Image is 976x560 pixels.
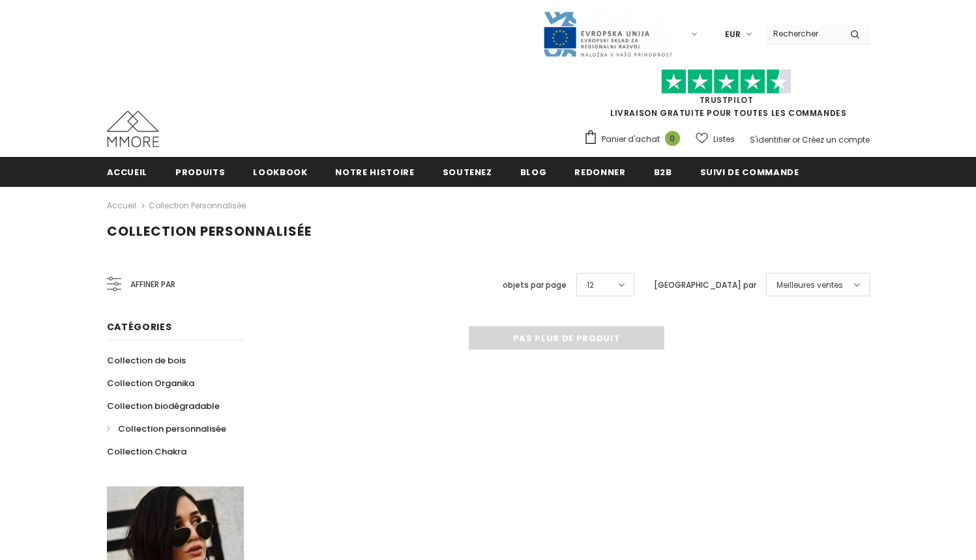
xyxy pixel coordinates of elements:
[107,445,186,458] span: Collection Chakra
[107,400,220,412] span: Collection biodégradable
[130,277,175,292] span: Affiner par
[587,279,594,292] span: 12
[574,157,625,186] a: Redonner
[107,349,186,372] a: Collection de bois
[602,133,660,146] span: Panier d'achat
[118,423,226,435] span: Collection personnalisée
[253,166,307,178] span: Lookbook
[253,157,307,186] a: Lookbook
[443,157,492,186] a: soutenez
[654,157,672,186] a: B2B
[335,166,414,178] span: Notre histoire
[574,166,625,178] span: Redonner
[335,157,414,186] a: Notre histoire
[584,75,870,119] span: LIVRAISON GRATUITE POUR TOUTES LES COMMANDES
[107,377,194,389] span: Collection Organika
[584,130,687,149] a: Panier d'achat 0
[665,131,680,146] span: 0
[700,157,799,186] a: Suivi de commande
[107,166,148,178] span: Accueil
[107,395,220,417] a: Collection biodégradable
[175,157,225,186] a: Produits
[107,157,148,186] a: Accueil
[503,279,567,292] label: objets par page
[802,134,870,145] a: Créez un compte
[750,134,790,145] a: S'identifier
[700,166,799,178] span: Suivi de commande
[107,440,186,463] a: Collection Chakra
[107,222,312,240] span: Collection personnalisée
[107,372,194,395] a: Collection Organika
[654,279,756,292] label: [GEOGRAPHIC_DATA] par
[696,128,735,150] a: Listes
[107,111,159,147] img: Cas MMORE
[520,157,547,186] a: Blog
[776,279,843,292] span: Meilleures ventes
[725,28,741,41] span: EUR
[661,69,791,94] img: Faites confiance aux étoiles pilotes
[107,417,226,440] a: Collection personnalisée
[107,354,186,367] span: Collection de bois
[107,198,136,214] a: Accueil
[149,200,246,211] a: Collection personnalisée
[792,134,800,145] span: or
[700,94,754,105] a: TrustPilot
[654,166,672,178] span: B2B
[520,166,547,178] span: Blog
[765,24,840,43] input: Search Site
[542,28,673,39] a: Javni Razpis
[542,10,673,58] img: Javni Razpis
[175,166,225,178] span: Produits
[713,133,735,146] span: Listes
[443,166,492,178] span: soutenez
[107,320,172,333] span: Catégories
